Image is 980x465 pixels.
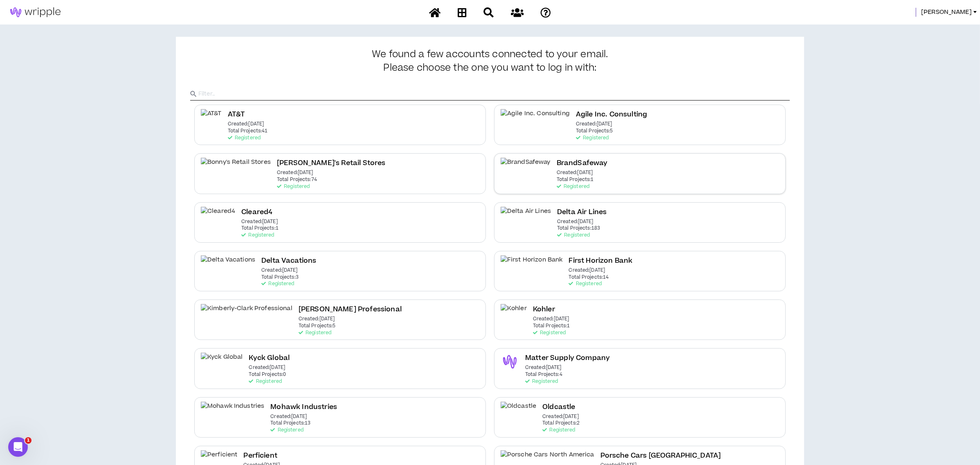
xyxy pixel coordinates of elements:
[201,158,271,176] img: Bonny's Retail Stores
[525,379,558,385] p: Registered
[201,304,292,322] img: Kimberly-Clark Professional
[299,330,331,336] p: Registered
[921,8,972,17] span: [PERSON_NAME]
[201,255,255,274] img: Delta Vacations
[277,170,313,176] p: Created: [DATE]
[576,135,609,141] p: Registered
[542,427,575,433] p: Registered
[299,304,402,315] h2: [PERSON_NAME] Professional
[228,135,261,141] p: Registered
[198,88,790,100] input: Filter..
[201,353,243,371] img: Kyck Global
[299,323,336,329] p: Total Projects: 5
[190,49,790,74] h3: We found a few accounts connected to your email.
[569,255,633,266] h2: First Horizon Bank
[542,414,579,420] p: Created: [DATE]
[557,177,594,183] p: Total Projects: 1
[261,268,298,273] p: Created: [DATE]
[569,268,605,273] p: Created: [DATE]
[241,219,278,225] p: Created: [DATE]
[383,63,596,74] span: Please choose the one you want to log in with:
[576,109,647,120] h2: Agile Inc. Consulting
[241,207,272,218] h2: Cleared4
[277,158,386,169] h2: [PERSON_NAME]'s Retail Stores
[501,207,551,225] img: Delta Air Lines
[533,316,569,322] p: Created: [DATE]
[576,128,613,134] p: Total Projects: 5
[501,402,536,420] img: Oldcastle
[243,450,277,461] h2: Perficient
[249,365,285,371] p: Created: [DATE]
[542,420,580,426] p: Total Projects: 2
[557,158,608,169] h2: BrandSafeway
[228,128,268,134] p: Total Projects: 41
[533,330,566,336] p: Registered
[557,219,593,225] p: Created: [DATE]
[501,353,519,371] img: Matter Supply Company
[277,177,317,183] p: Total Projects: 74
[299,316,335,322] p: Created: [DATE]
[8,437,28,457] iframe: Intercom live chat
[501,255,563,274] img: First Horizon Bank
[261,275,299,280] p: Total Projects: 3
[533,323,570,329] p: Total Projects: 1
[270,402,337,413] h2: Mohawk Industries
[557,226,600,231] p: Total Projects: 183
[270,414,307,420] p: Created: [DATE]
[228,109,245,120] h2: AT&T
[576,121,612,127] p: Created: [DATE]
[201,402,264,420] img: Mohawk Industries
[228,121,264,127] p: Created: [DATE]
[501,304,527,322] img: Kohler
[501,158,551,176] img: BrandSafeway
[241,232,274,238] p: Registered
[249,353,290,364] h2: Kyck Global
[277,184,310,190] p: Registered
[525,365,562,371] p: Created: [DATE]
[525,372,562,378] p: Total Projects: 4
[261,255,316,266] h2: Delta Vacations
[201,109,222,127] img: AT&T
[25,437,31,444] span: 1
[201,207,235,225] img: Cleared4
[542,402,575,413] h2: Oldcastle
[270,427,303,433] p: Registered
[261,281,294,287] p: Registered
[557,184,589,190] p: Registered
[249,372,286,378] p: Total Projects: 0
[501,109,570,127] img: Agile Inc. Consulting
[557,207,607,218] h2: Delta Air Lines
[557,232,590,238] p: Registered
[270,420,310,426] p: Total Projects: 13
[569,275,609,280] p: Total Projects: 14
[569,281,602,287] p: Registered
[533,304,555,315] h2: Kohler
[249,379,282,385] p: Registered
[525,353,610,364] h2: Matter Supply Company
[600,450,721,461] h2: Porsche Cars [GEOGRAPHIC_DATA]
[557,170,593,176] p: Created: [DATE]
[241,226,279,231] p: Total Projects: 1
